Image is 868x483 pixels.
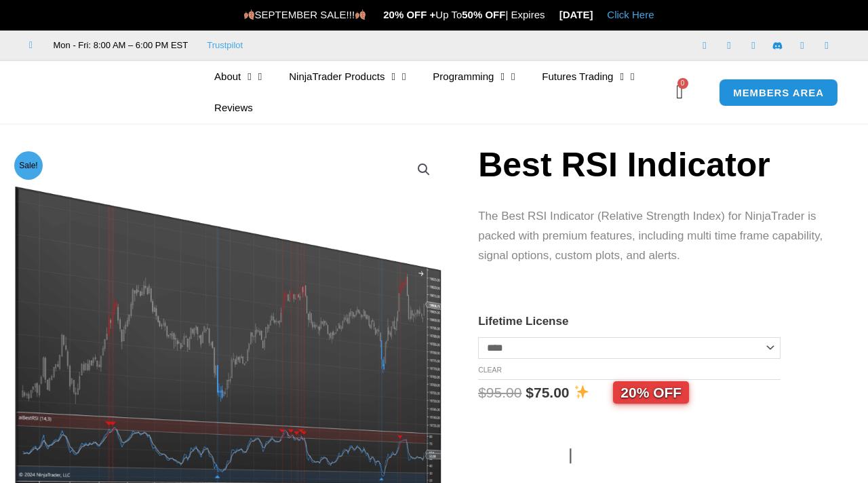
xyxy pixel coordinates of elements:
[733,88,824,98] span: MEMBERS AREA
[528,61,648,92] a: Futures Trading
[677,78,688,89] span: 0
[201,61,275,92] a: About
[201,92,267,123] a: Reviews
[719,79,838,107] a: MEMBERS AREA
[656,73,703,112] a: 0
[244,9,254,20] img: 🍂
[546,9,556,20] img: ⌛
[613,381,689,404] span: 20% OFF
[383,9,435,20] strong: 20% OFF +
[50,37,189,54] span: Mon - Fri: 8:00 AM – 6:00 PM EST
[478,141,834,189] h1: Best RSI Indicator
[355,9,366,20] img: 🍂
[607,9,654,20] a: Click Here
[526,385,534,400] span: $
[478,366,502,374] a: Clear options
[201,61,673,123] nav: Menu
[478,385,486,400] span: $
[275,61,419,92] a: NinjaTrader Products
[462,9,505,20] strong: 50% OFF
[478,315,568,328] label: Lifetime License
[526,385,569,400] bdi: 75.00
[574,385,589,399] img: ✨
[14,151,43,180] span: Sale!
[243,9,559,20] span: SEPTEMBER SALE!!! Up To | Expires
[419,61,528,92] a: Programming
[478,210,823,262] span: The Best RSI Indicator (Relative Strength Index) for NinjaTrader is packed with premium features,...
[207,37,243,54] a: Trustpilot
[559,9,593,20] strong: [DATE]
[32,68,178,117] img: LogoAI | Affordable Indicators – NinjaTrader
[478,385,521,400] bdi: 95.00
[561,434,669,436] iframe: Secure payment input frame
[412,157,436,182] a: View full-screen image gallery
[609,449,639,463] text: ••••••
